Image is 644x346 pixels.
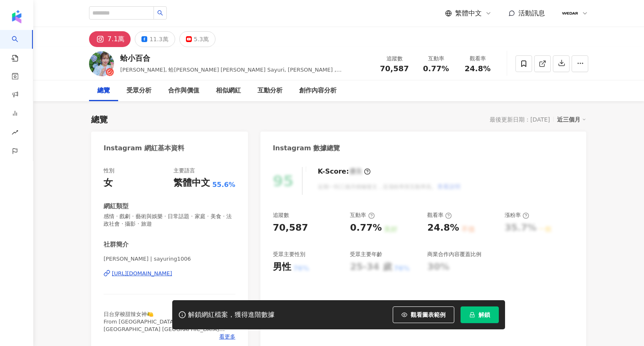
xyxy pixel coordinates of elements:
[97,86,110,96] div: 總覽
[273,261,291,274] div: 男性
[273,212,289,219] div: 追蹤數
[104,270,235,277] a: [URL][DOMAIN_NAME]
[420,55,452,63] div: 互動率
[258,86,282,96] div: 互動分析
[350,251,382,258] div: 受眾主要年齡
[135,31,175,47] button: 11.3萬
[350,222,381,234] div: 0.77%
[273,222,308,234] div: 70,587
[379,55,410,63] div: 追蹤數
[120,67,342,81] span: [PERSON_NAME], 蛤[PERSON_NAME] [PERSON_NAME] Sayuri, [PERSON_NAME] , [PERSON_NAME], sayuring1006
[104,255,235,263] span: [PERSON_NAME] | sayuring1006
[557,114,586,125] div: 近三個月
[107,33,124,45] div: 7.1萬
[299,86,337,96] div: 創作內容分析
[10,10,23,23] img: logo icon
[173,177,210,189] div: 繁體中文
[104,213,235,228] span: 感情 · 戲劇 · 藝術與娛樂 · 日常話題 · 家庭 · 美食 · 法政社會 · 攝影 · 旅遊
[273,251,305,258] div: 受眾主要性別
[120,53,369,63] div: 蛤小百合
[179,31,215,47] button: 5.3萬
[12,30,28,62] a: search
[112,270,172,277] div: [URL][DOMAIN_NAME]
[194,33,209,45] div: 5.3萬
[518,9,545,17] span: 活動訊息
[273,144,340,153] div: Instagram 數據總覽
[490,116,550,123] div: 最後更新日期：[DATE]
[91,114,108,125] div: 總覽
[423,65,449,73] span: 0.77%
[350,212,374,219] div: 互動率
[465,65,490,73] span: 24.8%
[168,86,199,96] div: 合作與價值
[89,31,131,47] button: 7.1萬
[427,212,452,219] div: 觀看率
[411,311,446,318] span: 觀看圖表範例
[104,177,113,189] div: 女
[104,144,184,153] div: Instagram 網紅基本資料
[427,251,481,258] div: 商業合作內容覆蓋比例
[393,306,454,323] button: 觀看圖表範例
[12,124,18,143] span: rise
[173,167,195,174] div: 主要語言
[461,306,499,323] button: 解鎖
[104,167,114,174] div: 性別
[505,212,529,219] div: 漲粉率
[462,55,493,63] div: 觀看率
[149,33,168,45] div: 11.3萬
[104,202,129,211] div: 網紅類型
[219,333,235,341] span: 看更多
[478,311,490,318] span: 解鎖
[380,64,409,73] span: 70,587
[216,86,241,96] div: 相似網紅
[89,51,114,76] img: KOL Avatar
[104,240,129,249] div: 社群簡介
[126,86,151,96] div: 受眾分析
[157,10,163,16] span: search
[562,5,578,21] img: 07016.png
[469,312,475,318] span: lock
[455,9,482,18] span: 繁體中文
[427,222,459,234] div: 24.8%
[188,311,275,319] div: 解鎖網紅檔案，獲得進階數據
[212,180,235,189] span: 55.6%
[318,167,371,176] div: K-Score :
